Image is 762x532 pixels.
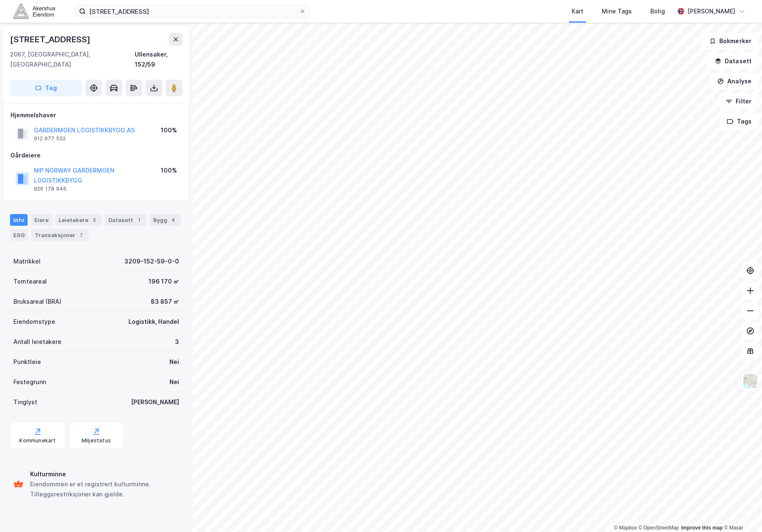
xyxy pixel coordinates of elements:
[720,492,762,532] div: Kontrollprogram for chat
[169,357,179,367] div: Nei
[19,437,56,444] div: Kommunekart
[602,6,632,16] div: Mine Tags
[10,33,92,46] div: [STREET_ADDRESS]
[13,357,41,367] div: Punktleie
[688,6,735,16] div: [PERSON_NAME]
[128,317,179,327] div: Logistikk, Handel
[742,373,758,389] img: Z
[135,216,143,224] div: 1
[13,297,62,307] div: Bruksareal (BRA)
[30,479,179,499] div: Eiendommen er et registrert kulturminne. Tilleggsrestriksjoner kan gjelde.
[13,377,46,387] div: Festegrunn
[31,214,52,226] div: Eiere
[681,525,723,531] a: Improve this map
[151,297,179,307] div: 83 857 ㎡
[82,437,111,444] div: Miljøstatus
[34,186,67,192] div: 926 178 946
[135,49,182,70] div: Ullensaker, 152/59
[720,113,759,130] button: Tags
[13,317,55,327] div: Eiendomstype
[86,5,299,18] input: Søk på adresse, matrikkel, gårdeiere, leietakere eller personer
[702,33,759,49] button: Bokmerker
[718,93,759,110] button: Filter
[77,231,85,239] div: 7
[13,256,41,266] div: Matrikkel
[31,229,89,241] div: Transaksjoner
[614,525,637,531] a: Mapbox
[720,492,762,532] iframe: Chat Widget
[10,214,28,226] div: Info
[10,80,82,96] button: Tag
[10,110,182,120] div: Hjemmelshaver
[105,214,146,226] div: Datasett
[650,6,665,16] div: Bolig
[169,216,177,224] div: 4
[131,397,179,407] div: [PERSON_NAME]
[30,469,179,479] div: Kulturminne
[150,214,181,226] div: Bygg
[34,135,66,142] div: 912 977 552
[13,397,37,407] div: Tinglyst
[161,125,177,135] div: 100%
[710,73,759,90] button: Analyse
[13,4,55,18] img: akershus-eiendom-logo.9091f326c980b4bce74ccdd9f866810c.svg
[90,216,98,224] div: 3
[708,53,759,70] button: Datasett
[175,337,179,347] div: 3
[149,276,179,287] div: 196 170 ㎡
[10,229,28,241] div: ESG
[639,525,679,531] a: OpenStreetMap
[169,377,179,387] div: Nei
[13,276,47,287] div: Tomteareal
[572,6,583,16] div: Kart
[13,337,62,347] div: Antall leietakere
[124,256,179,266] div: 3209-152-59-0-0
[161,165,177,176] div: 100%
[55,214,102,226] div: Leietakere
[10,49,135,70] div: 2067, [GEOGRAPHIC_DATA], [GEOGRAPHIC_DATA]
[10,150,182,160] div: Gårdeiere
